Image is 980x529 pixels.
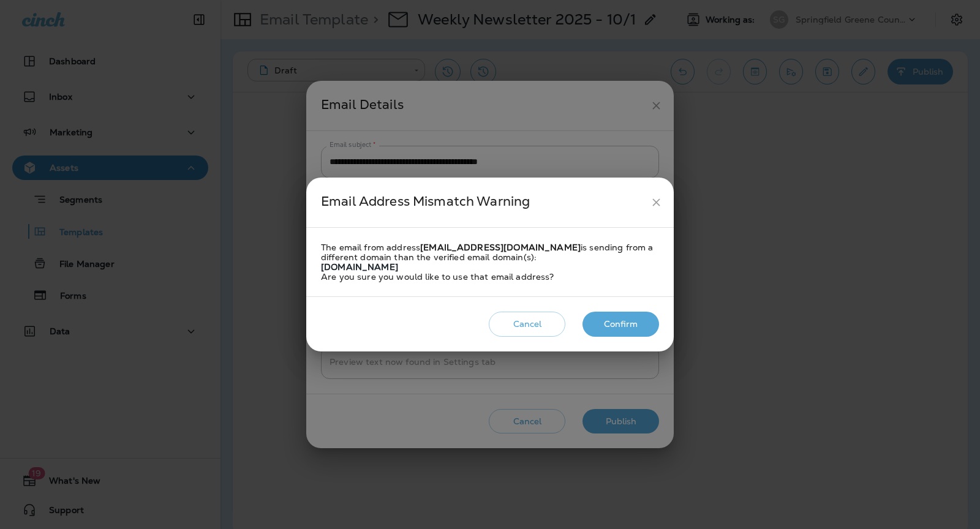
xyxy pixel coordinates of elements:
[582,312,659,337] button: Confirm
[321,242,659,282] div: The email from address is sending from a different domain than the verified email domain(s): Are ...
[321,261,398,272] strong: [DOMAIN_NAME]
[420,242,581,253] strong: [EMAIL_ADDRESS][DOMAIN_NAME]
[489,312,565,337] button: Cancel
[645,191,668,214] button: close
[321,191,645,214] div: Email Address Mismatch Warning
